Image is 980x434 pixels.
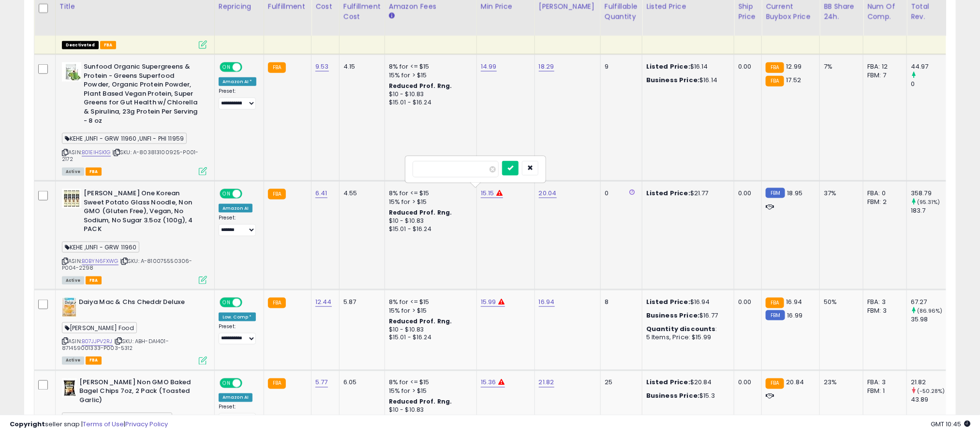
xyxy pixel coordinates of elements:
span: | SKU: ABH-DAI401-871459001333-P003-5312 [62,338,169,352]
div: Fulfillment [268,1,307,12]
small: FBM [766,310,785,320]
small: FBA [766,62,784,73]
div: Current Buybox Price [766,1,816,22]
div: 0.00 [738,62,754,71]
div: 8 [605,298,635,306]
div: Preset: [219,323,256,345]
a: 18.29 [539,62,554,72]
div: $10 - $10.83 [389,90,469,99]
span: ON [221,298,233,306]
span: 2025-09-9 10:45 GMT [931,420,970,429]
div: [PERSON_NAME] [539,1,596,12]
small: (-50.28%) [917,388,945,395]
div: 0 [605,189,635,198]
a: 15.36 [481,378,496,388]
a: 6.41 [315,188,327,198]
div: 8% for <= $15 [389,298,469,306]
img: 41nWiQUFNjL._SL40_.jpg [62,62,81,82]
div: FBM: 7 [867,71,899,80]
div: $15.01 - $16.24 [389,99,469,107]
div: FBM: 2 [867,198,899,206]
a: 5.77 [315,378,328,388]
span: 16.99 [787,311,803,320]
b: Quantity discounts [646,324,716,333]
b: Reduced Prof. Rng. [389,317,452,325]
b: Listed Price: [646,62,690,71]
div: 4.55 [343,189,377,198]
span: [PERSON_NAME] Food [62,322,137,333]
span: OFF [241,379,256,387]
b: Listed Price: [646,188,690,198]
span: KEHE ,UNFI - GRW 11960 [62,242,139,253]
div: 15% for > $15 [389,387,469,396]
div: 9 [605,62,635,71]
div: $10 - $10.83 [389,217,469,225]
div: FBA: 3 [867,298,899,306]
small: FBA [268,378,286,389]
div: $16.14 [646,76,727,85]
div: $10 - $10.83 [389,326,469,334]
span: FBA [86,276,102,285]
div: 25 [605,378,635,387]
div: Preset: [219,404,256,425]
div: Preset: [219,88,256,109]
div: 4.15 [343,62,377,71]
div: $16.14 [646,62,727,71]
a: 16.94 [539,297,555,307]
div: $16.77 [646,311,727,320]
div: $15.3 [646,392,727,401]
div: FBM: 1 [867,387,899,396]
div: 0 [911,80,950,88]
div: 21.82 [911,378,950,387]
b: Business Price: [646,311,699,320]
span: OFF [241,298,256,306]
span: 16.94 [787,297,802,306]
div: Amazon Fees [389,1,473,12]
span: ON [221,379,233,387]
span: KEHE ,UNFI - GRW 11960 ,UNFI - PHI 11959 [62,133,187,144]
b: Daiya Mac & Chs Cheddr Deluxe [79,298,196,309]
a: B0BYN6FXWG [82,257,119,265]
span: 17.52 [787,75,802,85]
a: 20.04 [539,188,557,198]
a: 14.99 [481,62,497,72]
div: Title [59,1,210,12]
a: 9.53 [315,62,329,72]
div: BB Share 24h. [824,1,859,22]
b: Reduced Prof. Rng. [389,398,452,406]
div: 43.89 [911,396,950,405]
small: Amazon Fees. [389,12,395,20]
small: (86.96%) [917,307,942,315]
div: 23% [824,378,856,387]
div: Preset: [219,215,256,236]
div: $21.77 [646,189,727,198]
span: | SKU: A-803813100925-P001-2172 [62,148,199,163]
a: B07JJPV2RJ [82,338,113,346]
small: (95.31%) [917,198,940,206]
small: FBM [766,188,785,198]
div: Total Rev. [911,1,946,22]
small: FBA [268,62,286,73]
span: All listings currently available for purchase on Amazon [62,276,84,285]
div: 5.87 [343,298,377,306]
div: 8% for <= $15 [389,378,469,387]
div: 37% [824,189,856,198]
div: Num of Comp. [867,1,903,22]
small: FBA [766,378,784,389]
div: 5 Items, Price: $15.99 [646,333,727,342]
div: FBA: 12 [867,62,899,71]
span: 20.84 [787,378,804,387]
div: Amazon AI * [219,77,256,86]
small: FBA [268,189,286,200]
div: 0.00 [738,298,754,306]
div: 50% [824,298,856,306]
div: Amazon AI [219,393,252,402]
div: 0.00 [738,189,754,198]
img: 41sIRUCr1XL._SL40_.jpg [62,378,77,398]
img: 41qq1Ht2EfL._SL40_.jpg [62,298,76,317]
b: Listed Price: [646,378,690,387]
span: FBA [86,168,102,176]
strong: Copyright [10,420,45,429]
div: 15% for > $15 [389,71,469,80]
div: 358.79 [911,189,950,198]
